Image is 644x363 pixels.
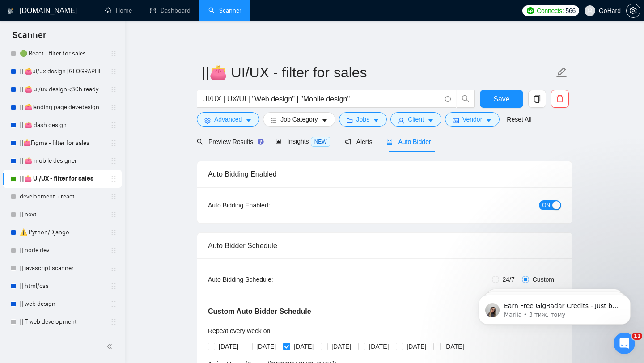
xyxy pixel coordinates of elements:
span: [DATE] [253,342,280,351]
span: Advanced [214,114,242,124]
span: bars [271,117,277,124]
span: holder [110,247,117,254]
span: [DATE] [328,342,355,351]
button: Save [480,90,523,108]
a: development + react [20,188,105,206]
button: delete [551,90,569,108]
span: holder [110,139,117,147]
span: setting [627,7,640,14]
h5: Custom Auto Bidder Schedule [208,306,311,317]
span: edit [556,67,568,78]
span: holder [110,157,117,165]
a: setting [626,7,640,14]
span: Vendor [462,114,482,124]
span: folder [347,117,353,124]
span: robot [386,139,393,145]
span: holder [110,283,117,290]
span: Insights [275,138,330,145]
span: delete [551,95,568,103]
span: holder [110,318,117,325]
span: [DATE] [365,342,392,351]
span: search [197,139,203,145]
span: holder [110,211,117,218]
span: Alerts [345,138,373,145]
span: 11 [632,333,642,340]
a: || 👛 ui/ux design <30h ready to start 23/07 [20,80,105,98]
div: Tooltip anchor [257,138,265,146]
div: Auto Bidding Enabled [208,161,561,187]
a: || 👛landing page dev+design 15/10 example added [20,98,105,116]
span: Scanner [5,29,53,47]
span: [DATE] [215,342,242,351]
a: ||👛 UI/UX - filter for sales [20,170,105,188]
input: Search Freelance Jobs... [202,93,441,105]
span: holder [110,68,117,75]
div: Auto Bidder Schedule [208,233,561,258]
a: 🟢 React - filter for sales [20,45,105,63]
a: || html/css [20,277,105,295]
span: search [457,95,474,103]
img: upwork-logo.png [527,7,534,14]
a: Reset All [507,114,531,124]
span: 24/7 [499,274,518,284]
span: holder [110,122,117,129]
button: settingAdvancedcaret-down [197,112,259,127]
span: Preview Results [197,138,261,145]
span: Save [493,93,509,105]
span: [DATE] [441,342,467,351]
span: caret-down [373,117,379,124]
a: homeHome [105,7,132,14]
button: search [457,90,475,108]
div: Auto Bidding Enabled: [208,200,326,210]
button: setting [626,4,640,18]
a: dashboardDashboard [150,7,191,14]
button: copy [528,90,546,108]
a: || javascript scanner [20,259,105,277]
span: Job Category [280,114,318,124]
span: Client [408,114,424,124]
span: Jobs [356,114,370,124]
a: ⚠️ Python/Django [20,224,105,241]
img: logo [8,4,14,18]
span: area-chart [275,138,282,144]
a: || web design [20,295,105,313]
a: || node dev [20,241,105,259]
span: setting [204,117,211,124]
span: caret-down [246,117,252,124]
input: Scanner name... [202,61,554,84]
span: double-left [106,342,115,351]
span: caret-down [322,117,328,124]
span: user [587,8,593,14]
button: idcardVendorcaret-down [445,112,500,127]
span: Custom [529,274,558,284]
span: holder [110,104,117,111]
span: 566 [566,6,576,16]
span: ON [542,200,550,210]
span: notification [345,139,351,145]
a: || T web development [20,313,105,331]
span: copy [529,95,546,103]
span: holder [110,50,117,57]
div: Auto Bidding Schedule: [208,274,326,284]
span: holder [110,175,117,182]
span: idcard [453,117,459,124]
button: folderJobscaret-down [339,112,387,127]
span: info-circle [445,96,451,102]
iframe: Intercom notifications повідомлення [465,276,644,339]
span: [DATE] [403,342,430,351]
span: NEW [311,137,330,147]
span: caret-down [428,117,434,124]
a: || 👛 mobile designer [20,152,105,170]
a: || next [20,206,105,224]
a: || 👛ui/ux design [GEOGRAPHIC_DATA] 08/02 [20,63,105,80]
span: user [398,117,404,124]
button: barsJob Categorycaret-down [263,112,335,127]
span: holder [110,86,117,93]
span: holder [110,193,117,200]
span: caret-down [486,117,492,124]
span: holder [110,300,117,308]
span: Repeat every week on [208,327,270,334]
button: userClientcaret-down [390,112,441,127]
iframe: Intercom live chat [614,333,635,354]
